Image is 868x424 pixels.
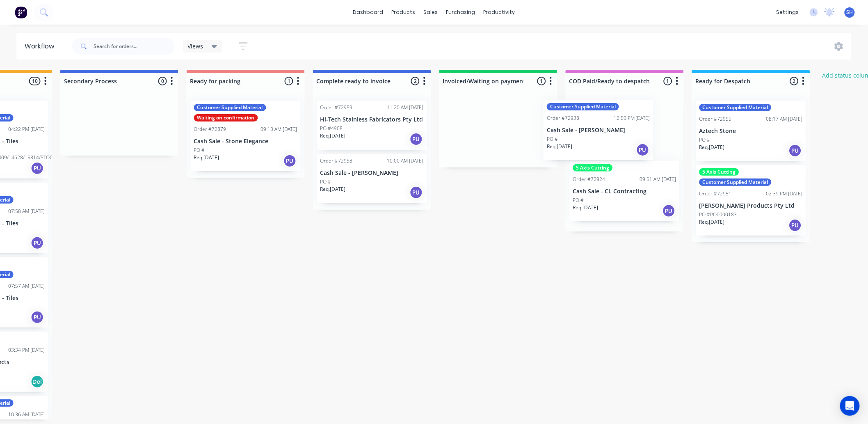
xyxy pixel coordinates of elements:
input: Enter column name… [190,77,271,85]
div: Open Intercom Messenger [840,396,860,416]
span: SH [847,9,853,16]
img: Factory [15,6,27,18]
span: 1 [285,77,293,85]
span: 1 [537,77,546,85]
span: Views [188,42,203,50]
div: sales [420,6,442,18]
span: 0 [158,77,167,85]
input: Enter column name… [64,77,145,85]
span: 2 [411,77,420,85]
span: 10 [29,77,41,85]
div: Workflow [25,41,58,51]
div: products [388,6,420,18]
input: Search for orders... [94,38,175,55]
span: 1 [664,77,672,85]
span: 2 [790,77,799,85]
input: Enter column name… [443,77,524,85]
input: Enter column name… [569,77,650,85]
div: purchasing [442,6,480,18]
div: settings [772,6,803,18]
a: dashboard [349,6,388,18]
input: Enter column name… [696,77,777,85]
div: productivity [480,6,519,18]
input: Enter column name… [317,77,397,85]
